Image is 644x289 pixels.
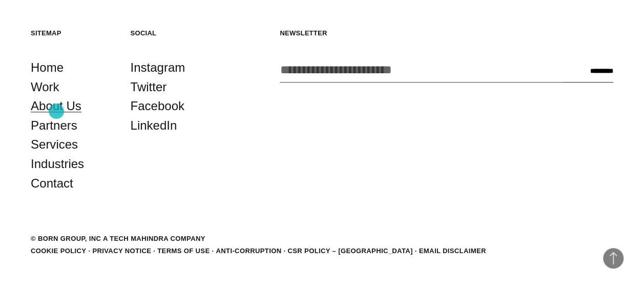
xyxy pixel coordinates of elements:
a: Services [31,135,78,154]
button: Back to Top [603,248,624,269]
h5: Sitemap [31,29,115,37]
a: Terms of Use [157,247,210,255]
a: Cookie Policy [31,247,86,255]
a: Facebook [131,96,184,116]
a: About Us [31,96,81,116]
a: LinkedIn [131,116,177,135]
a: Email Disclaimer [419,247,486,255]
h5: Newsletter [280,29,613,37]
a: Instagram [131,58,185,77]
a: Privacy Notice [92,247,151,255]
a: Anti-Corruption [216,247,281,255]
a: Partners [31,116,77,135]
a: Industries [31,154,84,174]
a: CSR POLICY – [GEOGRAPHIC_DATA] [287,247,412,255]
h5: Social [131,29,215,37]
a: Home [31,58,64,77]
a: Twitter [131,77,167,97]
a: Contact [31,174,73,193]
a: Work [31,77,59,97]
div: © BORN GROUP, INC A Tech Mahindra Company [31,234,205,244]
